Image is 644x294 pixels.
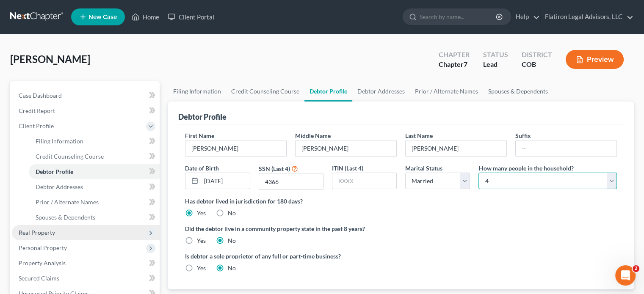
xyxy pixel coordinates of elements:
label: Last Name [405,131,433,140]
span: [PERSON_NAME] [10,53,90,65]
span: Client Profile [19,122,54,129]
label: Middle Name [295,131,331,140]
a: Home [127,9,163,25]
label: First Name [185,131,214,140]
div: Chapter [439,50,470,60]
a: Client Portal [163,9,218,25]
span: New Case [88,14,117,20]
label: No [228,236,236,245]
label: SSN (Last 4) [259,164,290,173]
input: -- [406,140,506,157]
input: -- [185,140,286,157]
label: Did the debtor live in a community property state in the past 8 years? [185,224,617,233]
label: How many people in the household? [478,164,573,173]
a: Debtor Addresses [29,179,160,195]
input: -- [516,140,616,157]
a: Debtor Profile [304,81,352,102]
span: Credit Report [19,107,55,114]
a: Prior / Alternate Names [29,195,160,210]
a: Credit Counseling Course [29,149,160,164]
input: MM/DD/YYYY [201,173,249,189]
span: Personal Property [19,244,67,251]
span: 7 [464,60,467,68]
span: Spouses & Dependents [36,214,95,221]
div: Status [483,50,508,60]
a: Secured Claims [12,271,160,286]
a: Case Dashboard [12,88,160,103]
a: Debtor Profile [29,164,160,179]
span: Credit Counseling Course [36,153,104,160]
span: Property Analysis [19,259,66,267]
input: Search by name... [420,9,497,25]
a: Spouses & Dependents [29,210,160,225]
label: Yes [197,209,206,217]
a: Flatiron Legal Advisors, LLC [541,9,633,25]
label: Has debtor lived in jurisdiction for 180 days? [185,197,617,206]
label: ITIN (Last 4) [332,164,363,173]
a: Credit Report [12,103,160,118]
label: Date of Birth [185,164,219,173]
label: Is debtor a sole proprietor of any full or part-time business? [185,252,397,261]
div: COB [522,60,552,69]
div: Debtor Profile [178,112,227,122]
div: Chapter [439,60,470,69]
span: Case Dashboard [19,92,62,99]
a: Spouses & Dependents [483,81,553,102]
button: Preview [566,50,624,69]
div: Lead [483,60,508,69]
label: Yes [197,264,206,272]
label: Marital Status [405,164,442,173]
span: Prior / Alternate Names [36,198,99,206]
iframe: Intercom live chat [615,265,636,286]
a: Property Analysis [12,256,160,271]
label: Suffix [515,131,531,140]
label: Yes [197,236,206,245]
a: Debtor Addresses [352,81,410,102]
span: Secured Claims [19,275,59,282]
div: District [522,50,552,60]
a: Help [511,9,540,25]
label: No [228,264,236,272]
input: M.I [296,140,396,157]
label: No [228,209,236,217]
span: Real Property [19,229,55,236]
span: Debtor Addresses [36,183,83,190]
span: 2 [633,265,639,272]
span: Filing Information [36,137,83,145]
a: Credit Counseling Course [226,81,304,102]
input: XXXX [332,173,396,189]
a: Filing Information [168,81,226,102]
input: XXXX [259,173,323,190]
span: Debtor Profile [36,168,73,175]
a: Prior / Alternate Names [410,81,483,102]
a: Filing Information [29,134,160,149]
